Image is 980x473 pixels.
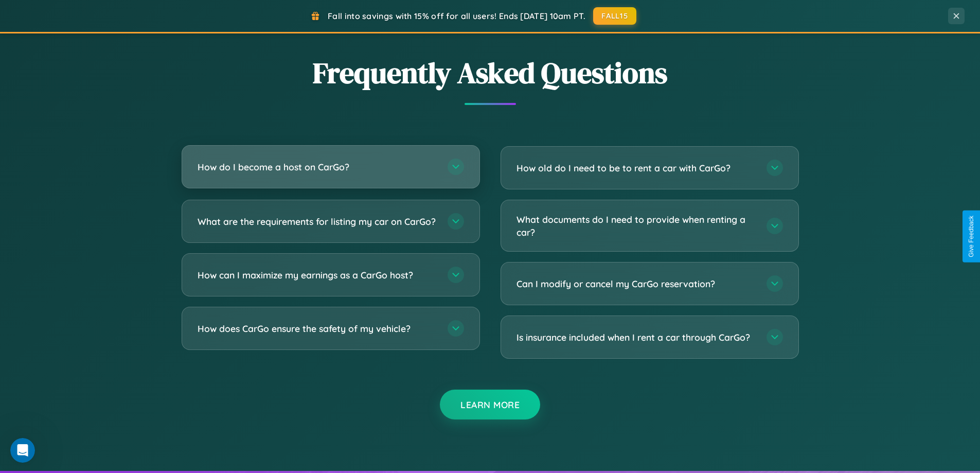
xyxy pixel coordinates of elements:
button: FALL15 [593,7,636,25]
h3: How can I maximize my earnings as a CarGo host? [198,269,437,282]
div: Give Feedback [968,216,975,257]
h3: What are the requirements for listing my car on CarGo? [198,215,437,228]
h3: How does CarGo ensure the safety of my vehicle? [198,322,437,335]
button: Learn More [440,390,540,419]
h3: What documents do I need to provide when renting a car? [516,213,756,238]
iframe: Intercom live chat [10,438,35,463]
h3: How old do I need to be to rent a car with CarGo? [516,162,756,174]
h3: How do I become a host on CarGo? [198,161,437,173]
h3: Is insurance included when I rent a car through CarGo? [516,331,756,344]
h2: Frequently Asked Questions [182,53,799,93]
span: Fall into savings with 15% off for all users! Ends [DATE] 10am PT. [328,11,585,21]
h3: Can I modify or cancel my CarGo reservation? [516,277,756,290]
